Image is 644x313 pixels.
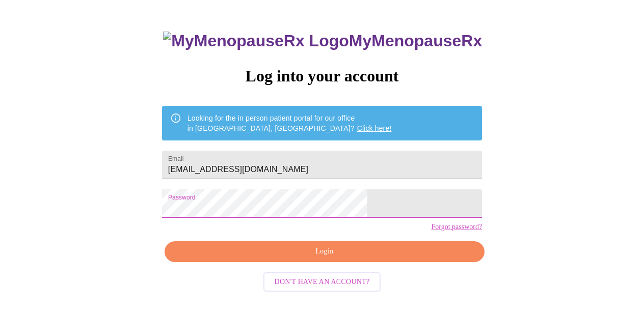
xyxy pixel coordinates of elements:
a: Don't have an account? [261,276,384,285]
h3: MyMenopauseRx [163,32,482,50]
h3: Log into your account [162,67,482,86]
a: Forgot password? [431,223,482,231]
button: Don't have an account? [263,272,381,292]
button: Login [165,241,485,262]
a: Click here! [357,124,392,132]
span: Don't have an account? [275,276,370,289]
div: Looking for the in person patient portal for our office in [GEOGRAPHIC_DATA], [GEOGRAPHIC_DATA]? [187,109,392,137]
span: Login [176,245,473,258]
img: MyMenopauseRx Logo [163,32,348,50]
